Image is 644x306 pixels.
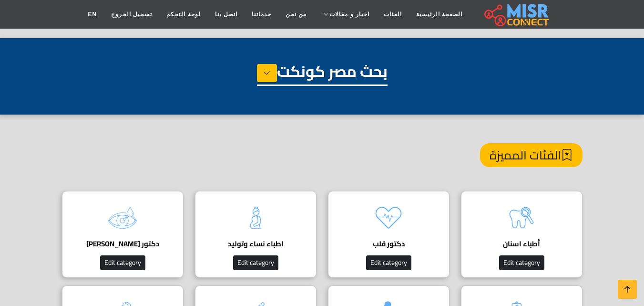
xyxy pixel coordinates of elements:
[56,191,189,278] a: دكتور [PERSON_NAME] Edit category
[81,5,104,23] a: EN
[159,5,207,23] a: لوحة التحكم
[104,5,159,23] a: تسجيل الخروج
[314,5,377,23] a: اخبار و مقالات
[103,199,142,237] img: O3vASGqC8OE0Zbp7R2Y3.png
[484,2,548,26] img: main.misr_connect
[409,5,470,23] a: الصفحة الرئيسية
[502,199,541,237] img: k714wZmFaHWIHbCst04N.png
[278,5,314,23] a: من نحن
[210,240,302,248] h4: اطباء نساء وتوليد
[100,255,145,270] button: Edit category
[366,255,411,270] button: Edit category
[257,62,388,86] h1: بحث مصر كونكت
[455,191,588,278] a: أطباء اسنان Edit category
[236,199,275,237] img: tQBIxbFzDjHNxea4mloJ.png
[208,5,245,23] a: اتصل بنا
[499,255,544,270] button: Edit category
[476,240,568,248] h4: أطباء اسنان
[77,240,169,248] h4: دكتور [PERSON_NAME]
[480,143,583,167] h4: الفئات المميزة
[343,240,435,248] h4: دكتور قلب
[245,5,278,23] a: خدماتنا
[329,10,369,19] span: اخبار و مقالات
[377,5,409,23] a: الفئات
[233,255,278,270] button: Edit category
[369,199,408,237] img: kQgAgBbLbYzX17DbAKQs.png
[189,191,322,278] a: اطباء نساء وتوليد Edit category
[322,191,455,278] a: دكتور قلب Edit category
